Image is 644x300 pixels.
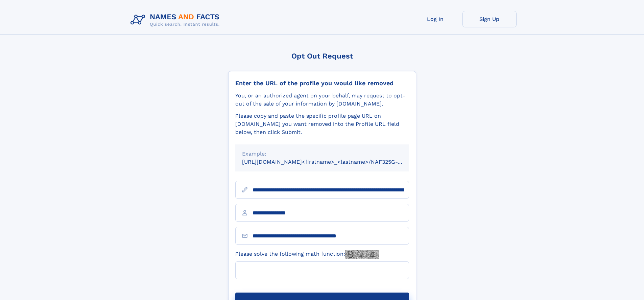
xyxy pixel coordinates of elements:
[462,11,517,27] a: Sign Up
[235,250,379,259] label: Please solve the following math function:
[235,112,409,136] div: Please copy and paste the specific profile page URL on [DOMAIN_NAME] you want removed into the Pr...
[235,79,409,87] div: Enter the URL of the profile you would like removed
[128,11,225,29] img: Logo Names and Facts
[408,11,462,27] a: Log In
[235,92,409,108] div: You, or an authorized agent on your behalf, may request to opt-out of the sale of your informatio...
[228,52,416,60] div: Opt Out Request
[242,150,402,158] div: Example:
[242,159,422,165] small: [URL][DOMAIN_NAME]<firstname>_<lastname>/NAF325G-xxxxxxxx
